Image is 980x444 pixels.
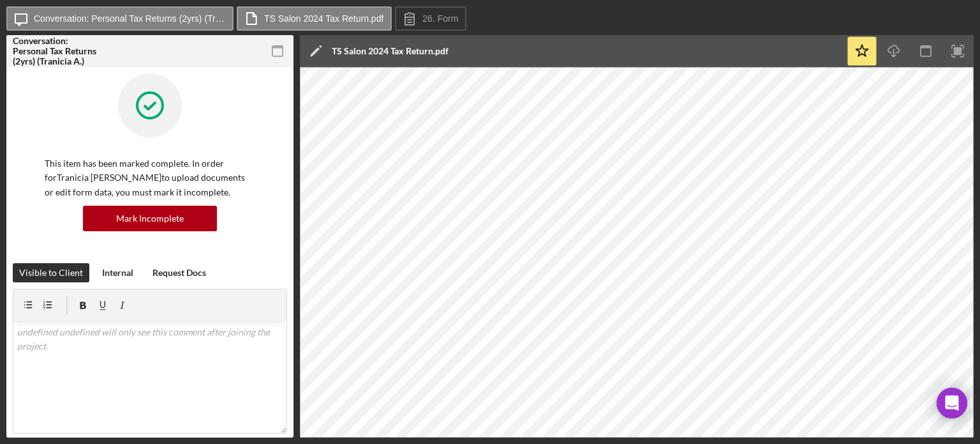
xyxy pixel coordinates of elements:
[102,263,133,282] div: Internal
[34,13,225,24] label: Conversation: Personal Tax Returns (2yrs) (Tranicia A.)
[937,388,967,418] div: Open Intercom Messenger
[237,6,392,31] button: TS Salon 2024 Tax Return.pdf
[422,13,458,24] label: 26. Form
[13,263,89,282] button: Visible to Client
[116,206,184,231] div: Mark Incomplete
[6,6,234,31] button: Conversation: Personal Tax Returns (2yrs) (Tranicia A.)
[332,46,449,56] div: TS Salon 2024 Tax Return.pdf
[264,13,383,24] label: TS Salon 2024 Tax Return.pdf
[395,6,466,31] button: 26. Form
[83,206,217,231] button: Mark Incomplete
[45,157,255,199] p: This item has been marked complete. In order for Tranicia [PERSON_NAME] to upload documents or ed...
[152,263,206,282] div: Request Docs
[13,36,102,66] div: Conversation: Personal Tax Returns (2yrs) (Tranicia A.)
[96,263,140,282] button: Internal
[146,263,212,282] button: Request Docs
[19,263,83,282] div: Visible to Client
